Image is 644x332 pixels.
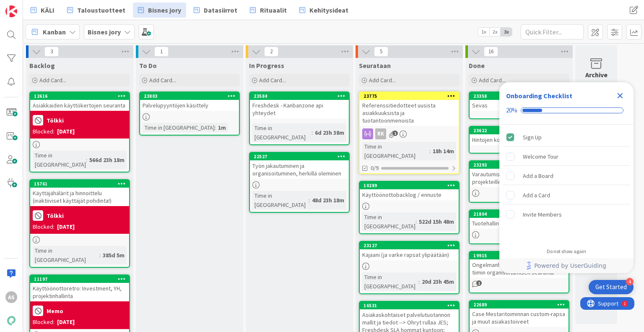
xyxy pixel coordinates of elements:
[47,118,64,123] b: Tölkki
[133,3,186,18] a: Bisnes jory
[523,209,562,220] div: Invite Members
[47,213,64,219] b: Tölkki
[360,182,459,200] div: 10289Käyttöönottobacklog / ennuste
[499,125,634,243] div: Checklist items
[30,92,129,111] div: 12616Asiakkaiden käyttökertojen seuranta
[470,308,569,327] div: Case Mestaritoiminnan custom-rapsa ja muut asiakastoiveet
[470,100,569,111] div: Sevas
[534,261,606,271] span: Powered by UserGuiding
[30,180,129,206] div: 15761Käyttäjähälärit ja hinnoittelu (inaktiiviset käyttäjät pohdinta!)
[506,91,572,101] div: Onboarding Checklist
[360,242,459,260] div: 23127Kajaani (ja varke rapsat ylipäätään)
[470,252,569,278] div: 19915Ongelmanhallinnan käytännöt ja CS-tiimin organisoitumisen seuranta
[521,24,584,39] input: Quick Filter...
[34,276,129,282] div: 11197
[420,277,456,286] div: 20d 23h 45m
[506,107,627,114] div: Checklist progress: 20%
[5,5,17,17] img: Visit kanbanzone.com
[415,217,417,226] span: :
[470,92,569,100] div: 23358
[503,128,630,146] div: Sign Up is complete.
[33,318,55,327] div: Blocked:
[313,128,346,137] div: 6d 23h 38m
[140,92,239,100] div: 23803
[364,243,459,248] div: 23127
[204,5,237,15] span: Datasiirrot
[216,123,228,132] div: 1m
[140,100,239,111] div: Palvelupyyntöjen käsittely
[144,93,239,99] div: 23803
[264,47,278,57] span: 2
[148,5,181,15] span: Bisnes jory
[30,92,129,100] div: 12616
[30,180,129,188] div: 15761
[473,253,569,259] div: 19915
[250,153,349,160] div: 22527
[429,146,431,156] span: :
[479,76,506,84] span: Add Card...
[470,210,569,229] div: 21804Tuotehallinta ja Second tier support
[470,161,569,187] div: 23293Varautumissuunnitelma Kenno projekteille
[499,82,634,273] div: Checklist Container
[254,93,349,99] div: 23584
[250,160,349,179] div: Työn jakautuminen ja organisoituminen, herkillä oleminen
[360,128,459,139] div: RK
[523,132,542,142] div: Sign Up
[99,251,101,260] span: :
[470,169,569,187] div: Varautumissuunnitelma Kenno projekteille
[44,3,46,10] div: 1
[473,302,569,308] div: 22689
[250,153,349,179] div: 22527Työn jakautuminen ja organisoituminen, herkillä oleminen
[18,1,38,11] span: Support
[417,217,456,226] div: 522d 15h 48m
[360,242,459,249] div: 23127
[362,272,418,291] div: Time in [GEOGRAPHIC_DATA]
[392,131,398,136] span: 1
[88,28,121,36] b: Bisnes jory
[86,155,87,165] span: :
[5,291,17,303] div: AS
[33,151,86,169] div: Time in [GEOGRAPHIC_DATA]
[62,3,130,18] a: Taloustuotteet
[360,92,459,126] div: 23775Referenssitiedotteet uusista asiakkuuksista ja tuotantoonmenoista
[5,315,17,327] img: avatar
[189,3,242,18] a: Datasiirrot
[470,127,569,134] div: 23622
[359,61,391,70] span: Seurataan
[312,128,313,137] span: :
[595,283,627,291] div: Get Started
[34,181,129,187] div: 15761
[77,5,125,15] span: Taloustuotteet
[476,280,482,286] span: 1
[362,212,415,231] div: Time in [GEOGRAPHIC_DATA]
[43,27,66,37] span: Kanban
[250,100,349,118] div: Freshdesk - Kanbanzone api yhteydet
[506,107,517,114] div: 20%
[310,196,346,205] div: 48d 23h 18m
[371,164,379,173] span: 0/9
[504,258,629,273] a: Powered by UserGuiding
[249,61,284,70] span: In Progress
[254,154,349,159] div: 22527
[250,92,349,118] div: 23584Freshdesk - Kanbanzone api yhteydet
[470,252,569,259] div: 19915
[33,246,99,264] div: Time in [GEOGRAPHIC_DATA]
[589,280,634,294] div: Open Get Started checklist, remaining modules: 4
[30,188,129,206] div: Käyttäjähälärit ja hinnoittelu (inaktiiviset käyttäjät pohdinta!)
[87,155,127,165] div: 566d 23h 18m
[57,222,75,231] div: [DATE]
[139,61,157,70] span: To Do
[470,210,569,218] div: 21804
[360,100,459,126] div: Referenssitiedotteet uusista asiakkuuksista ja tuotantoonmenoista
[431,146,456,156] div: 18h 14m
[364,93,459,99] div: 23775
[57,318,75,327] div: [DATE]
[478,28,489,36] span: 1x
[30,283,129,301] div: Käyttöönottoretro: Investment, YH, projektinhallinta
[101,251,127,260] div: 385d 5m
[470,127,569,145] div: 23622Hintojen korotukset
[140,92,239,111] div: 23803Palvelupyyntöjen käsittely
[30,100,129,111] div: Asiakkaiden käyttökertojen seuranta
[47,308,63,314] b: Memo
[309,5,348,15] span: Kehitysideat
